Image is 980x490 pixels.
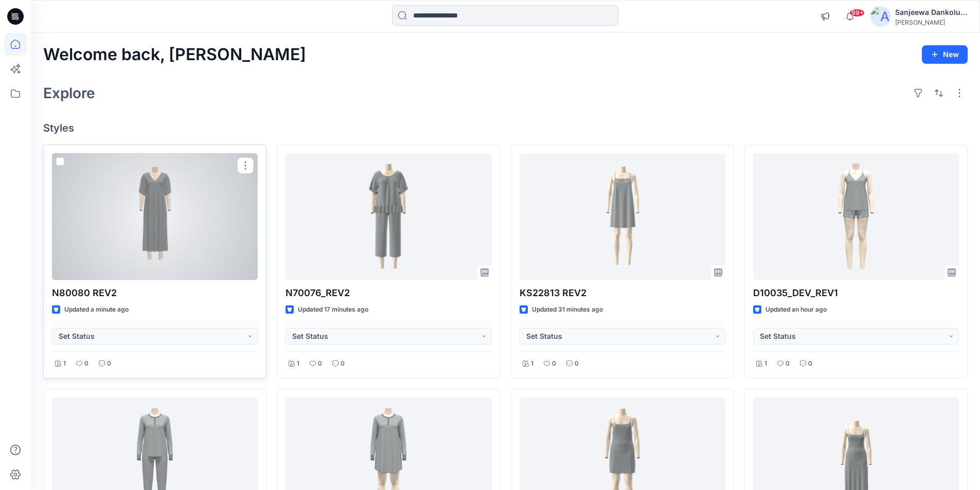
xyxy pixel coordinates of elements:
p: 0 [808,358,812,369]
p: 1 [764,358,767,369]
h4: Styles [43,122,968,134]
p: Updated an hour ago [765,304,827,315]
span: 99+ [849,9,865,17]
a: D10035_DEV_REV1 [753,153,959,280]
p: 0 [107,358,111,369]
p: 0 [575,358,579,369]
p: Updated a minute ago [64,304,129,315]
button: New [922,45,968,64]
h2: Welcome back, [PERSON_NAME] [43,45,306,64]
p: 1 [531,358,533,369]
p: 0 [786,358,790,369]
p: N70076_REV2 [286,286,491,300]
a: N70076_REV2 [286,153,491,280]
p: 1 [63,358,66,369]
p: Updated 17 minutes ago [298,304,368,315]
p: 0 [318,358,322,369]
p: D10035_DEV_REV1 [753,286,959,300]
a: KS22813 REV2 [520,153,725,280]
p: 0 [341,358,345,369]
p: N80080 REV2 [52,286,258,300]
p: Updated 31 minutes ago [532,304,603,315]
img: avatar [870,6,891,27]
p: KS22813 REV2 [520,286,725,300]
div: Sanjeewa Dankoluwage [895,6,967,19]
a: N80080 REV2 [52,153,258,280]
div: [PERSON_NAME] [895,19,967,26]
p: 0 [552,358,556,369]
h2: Explore [43,85,95,101]
p: 1 [297,358,299,369]
p: 0 [84,358,88,369]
